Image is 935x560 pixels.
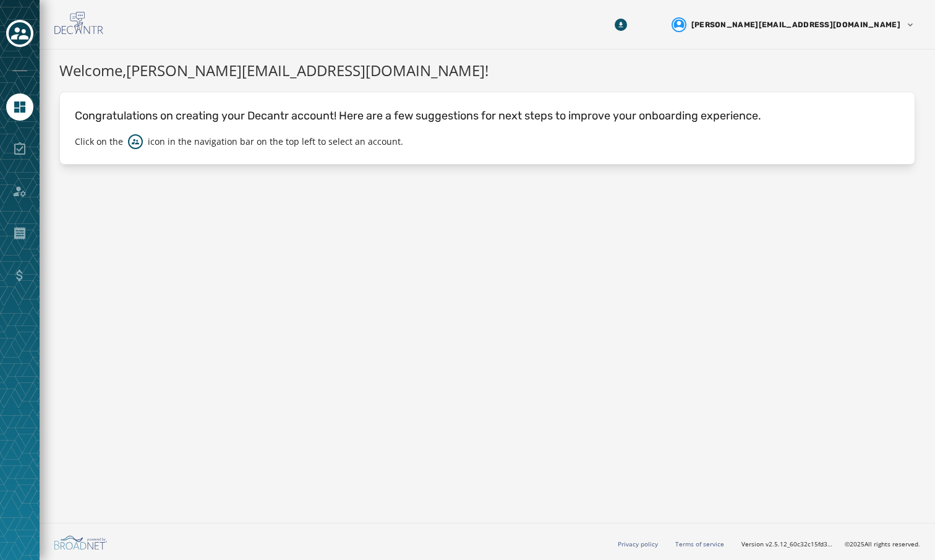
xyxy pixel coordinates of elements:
[691,20,900,30] span: [PERSON_NAME][EMAIL_ADDRESS][DOMAIN_NAME]
[766,540,835,549] span: v2.5.12_60c32c15fd37978ea97d18c88c1d5e69e1bdb78b
[675,540,724,548] a: Terms of service
[75,136,123,148] p: Click on the
[741,540,835,549] span: Version
[75,107,900,124] p: Congratulations on creating your Decantr account! Here are a few suggestions for next steps to im...
[6,93,33,121] a: Navigate to Home
[667,12,920,37] button: User settings
[618,540,658,548] a: Privacy policy
[6,20,33,47] button: Toggle account select drawer
[148,136,403,148] p: icon in the navigation bar on the top left to select an account.
[845,540,920,548] span: © 2025 All rights reserved.
[59,59,915,82] h1: Welcome, [PERSON_NAME][EMAIL_ADDRESS][DOMAIN_NAME] !
[610,14,632,36] button: Download Menu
